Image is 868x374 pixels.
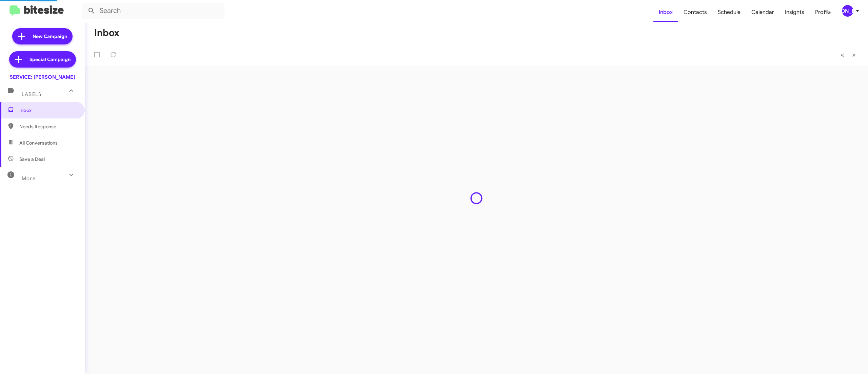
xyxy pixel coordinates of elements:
span: Special Campaign [29,56,71,63]
div: SERVICE: [PERSON_NAME] [10,74,75,80]
a: Inbox [653,2,678,22]
span: » [852,51,856,59]
h1: Inbox [94,27,119,38]
span: Needs Response [19,123,77,130]
button: Next [848,48,860,62]
button: [PERSON_NAME] [836,5,861,17]
button: Previous [836,48,848,62]
a: Special Campaign [9,51,76,68]
a: Contacts [678,2,712,22]
span: Inbox [19,107,77,114]
span: Save a Deal [19,156,45,163]
span: All Conversations [19,139,58,146]
a: Calendar [746,2,780,22]
input: Search [82,3,224,19]
a: Profile [810,2,836,22]
div: [PERSON_NAME] [842,5,853,17]
span: More [22,175,36,182]
nav: Page navigation example [837,48,860,62]
a: Schedule [712,2,746,22]
a: New Campaign [12,28,73,44]
span: New Campaign [33,33,67,40]
span: « [841,51,844,59]
span: Labels [22,91,41,97]
a: Insights [780,2,810,22]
